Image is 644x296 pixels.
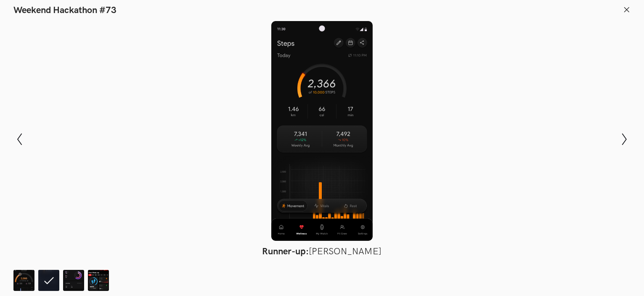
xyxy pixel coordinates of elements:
img: iPhone_16_-_5.png [88,270,109,291]
h1: Weekend Hackathon #73 [13,5,117,16]
strong: Runner-up: [262,246,309,257]
img: Boat_challenge.png [63,270,84,291]
img: Redesign_6.png [13,270,34,291]
figcaption: [PERSON_NAME] [70,246,575,257]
